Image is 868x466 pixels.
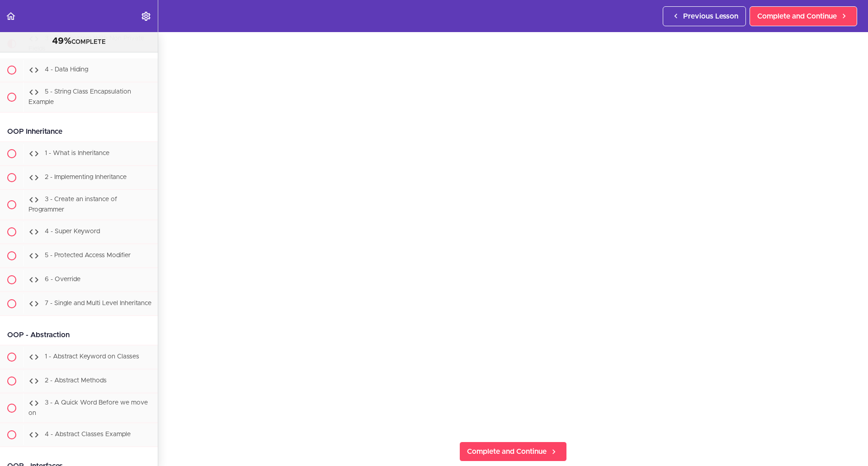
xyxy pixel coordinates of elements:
[45,377,107,384] span: 2 - Abstract Methods
[5,11,16,22] svg: Back to course curriculum
[11,36,146,47] div: COMPLETE
[467,446,547,457] span: Complete and Continue
[683,11,738,22] span: Previous Lesson
[459,442,567,461] a: Complete and Continue
[45,432,131,438] span: 4 - Abstract Classes Example
[45,228,100,235] span: 4 - Super Keyword
[45,150,109,156] span: 1 - What is Inheritance
[141,11,151,22] svg: Settings Menu
[45,174,127,180] span: 2 - Implementing Inheritance
[45,300,151,306] span: 7 - Single and Multi Level Inheritance
[45,67,88,73] span: 4 - Data Hiding
[757,11,837,22] span: Complete and Continue
[52,37,71,46] span: 49%
[28,400,148,416] span: 3 - A Quick Word Before we move on
[45,276,80,282] span: 6 - Override
[45,252,131,259] span: 5 - Protected Access Modifier
[663,6,746,26] a: Previous Lesson
[750,6,857,26] a: Complete and Continue
[28,89,131,106] span: 5 - String Class Encapsulation Example
[28,196,117,213] span: 3 - Create an instance of Programmer
[45,353,139,360] span: 1 - Abstract Keyword on Classes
